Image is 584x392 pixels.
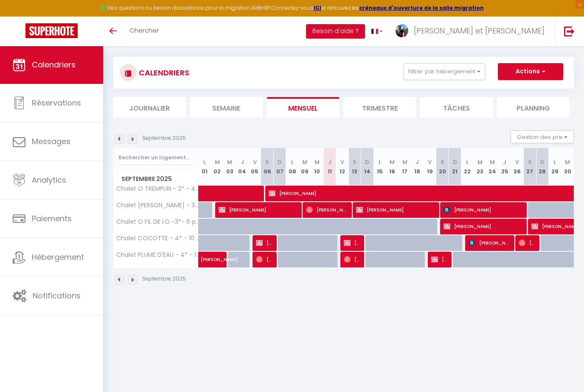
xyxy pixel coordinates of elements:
th: 21 [449,148,461,186]
abbr: M [314,158,320,166]
abbr: D [278,158,282,166]
span: Messages [32,136,70,147]
span: Analytics [32,175,66,185]
th: 20 [436,148,448,186]
li: Mensuel [267,97,340,118]
th: 17 [399,148,411,186]
p: Septembre 2025 [142,275,186,283]
abbr: M [302,158,307,166]
a: créneaux d'ouverture de la salle migration [359,4,484,11]
span: [PERSON_NAME] [219,202,297,218]
span: Paiements [32,213,72,224]
abbr: S [353,158,357,166]
th: 13 [348,148,361,186]
span: Septembre 2025 [114,173,198,185]
input: Rechercher un logement... [118,150,194,165]
abbr: M [227,158,232,166]
span: Hébergement [32,252,84,262]
span: [PERSON_NAME] [444,218,522,234]
th: 15 [373,148,386,186]
span: Chalet PLUME D'EAU - 4* - 11 pers- 4 chambres/1 salle détente - piscine/jacuzzi/pétanque et baby-... [115,252,200,258]
abbr: S [441,158,444,166]
abbr: S [265,158,269,166]
button: Gestion des prix [511,131,574,143]
button: Actions [498,63,563,80]
abbr: D [365,158,369,166]
span: Réservations [32,97,81,108]
th: 19 [424,148,436,186]
abbr: M [390,158,395,166]
span: Chercher [129,26,159,35]
abbr: D [540,158,545,166]
abbr: V [340,158,344,166]
span: [PERSON_NAME] [431,251,448,267]
th: 28 [536,148,548,186]
abbr: L [379,158,381,166]
a: ... [PERSON_NAME] et [PERSON_NAME] [389,17,555,46]
a: [PERSON_NAME] [199,252,211,268]
li: Journalier [113,97,186,118]
p: Septembre 2025 [142,134,186,142]
th: 16 [386,148,399,186]
abbr: J [328,158,331,166]
button: Ouvrir le widget de chat LiveChat [7,3,32,29]
li: Planning [497,97,570,118]
span: [PERSON_NAME] [256,251,272,267]
abbr: J [503,158,506,166]
th: 26 [511,148,523,186]
abbr: L [466,158,469,166]
li: Tâches [420,97,493,118]
th: 11 [323,148,336,186]
abbr: L [553,158,556,166]
button: Besoin d'aide ? [306,24,365,39]
th: 18 [411,148,423,186]
th: 03 [223,148,236,186]
th: 02 [211,148,223,186]
th: 05 [248,148,261,186]
h3: CALENDRIERS [137,63,189,82]
span: [PERSON_NAME] [344,251,360,267]
th: 25 [499,148,511,186]
iframe: Chat [548,354,578,386]
span: [PERSON_NAME] [469,235,510,251]
th: 10 [311,148,323,186]
abbr: V [428,158,432,166]
span: [PERSON_NAME] [201,247,240,263]
th: 09 [298,148,311,186]
abbr: J [241,158,244,166]
abbr: M [477,158,483,166]
abbr: M [215,158,220,166]
img: logout [564,26,575,36]
abbr: L [291,158,294,166]
th: 29 [549,148,561,186]
th: 22 [461,148,473,186]
span: Chalet COCOTTE - 4* - 10 pers - 4 chambres/1 mezzanine - jacuzzi/pétanque/baby-foot et BBQ [115,235,200,242]
abbr: S [528,158,532,166]
span: [PERSON_NAME] [444,202,522,218]
span: Notifications [33,290,81,301]
img: Super Booking [25,23,78,38]
span: Chalet O TREMPLIN - 2* - 4/5 pers - 2 chambres/1 mezzanine [115,186,200,192]
th: 01 [199,148,211,186]
th: 27 [524,148,536,186]
abbr: D [453,158,457,166]
a: Chercher [123,17,165,46]
th: 08 [286,148,298,186]
th: 07 [273,148,286,186]
span: [PERSON_NAME] [306,202,347,218]
abbr: J [416,158,419,166]
li: Trimestre [343,97,416,118]
span: Calendriers [32,59,76,70]
span: [PERSON_NAME] et [PERSON_NAME] [414,25,545,36]
th: 04 [236,148,248,186]
li: Semaine [190,97,263,118]
abbr: M [565,158,570,166]
a: ICI [314,4,321,11]
th: 23 [474,148,486,186]
span: [PERSON_NAME] [356,202,434,218]
abbr: M [490,158,495,166]
span: [PERSON_NAME] [519,235,535,251]
th: 06 [261,148,273,186]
